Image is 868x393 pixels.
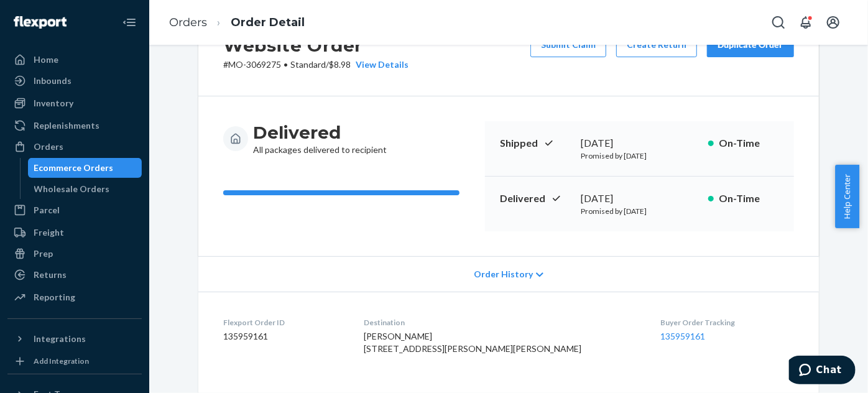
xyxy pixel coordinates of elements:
span: [PERSON_NAME] [STREET_ADDRESS][PERSON_NAME][PERSON_NAME] [364,331,581,354]
a: Returns [7,265,142,285]
a: Parcel [7,200,142,220]
span: • [284,59,288,70]
a: Prep [7,244,142,264]
button: View Details [351,58,409,71]
img: Flexport logo [14,16,67,29]
a: Order Detail [231,16,305,29]
button: Submit Claim [530,32,606,57]
h3: Delivered [253,121,387,144]
div: Integrations [34,333,86,345]
div: All packages delivered to recipient [253,121,387,156]
div: Inbounds [34,75,72,87]
button: Help Center [835,165,859,228]
div: Orders [34,141,63,153]
a: Home [7,50,142,70]
a: Wholesale Orders [28,179,142,199]
a: Add Integration [7,354,142,369]
a: Reporting [7,287,142,307]
button: Duplicate Order [707,32,794,57]
p: On-Time [719,136,779,150]
button: Close Navigation [117,10,142,35]
div: [DATE] [581,192,698,206]
a: Freight [7,223,142,243]
a: Orders [169,16,207,29]
h2: Website Order [223,32,409,58]
a: Inventory [7,93,142,113]
button: Open notifications [793,10,818,35]
div: Returns [34,269,67,281]
p: On-Time [719,192,779,206]
div: Freight [34,226,64,239]
p: # MO-3069275 / $8.98 [223,58,409,71]
span: Standard [290,59,326,70]
a: Inbounds [7,71,142,91]
button: Open account menu [821,10,846,35]
a: 135959161 [660,331,705,341]
button: Integrations [7,329,142,349]
div: Add Integration [34,356,89,366]
div: Ecommerce Orders [34,162,114,174]
div: Wholesale Orders [34,183,110,195]
p: Promised by [DATE] [581,150,698,161]
button: Open Search Box [766,10,791,35]
a: Ecommerce Orders [28,158,142,178]
p: Shipped [500,136,571,150]
ol: breadcrumbs [159,4,315,41]
dd: 135959161 [223,330,344,343]
div: [DATE] [581,136,698,150]
a: Orders [7,137,142,157]
span: Order History [474,268,533,280]
div: Prep [34,247,53,260]
dt: Destination [364,317,640,328]
iframe: Opens a widget where you can chat to one of our agents [789,356,856,387]
p: Delivered [500,192,571,206]
dt: Flexport Order ID [223,317,344,328]
div: Parcel [34,204,60,216]
a: Replenishments [7,116,142,136]
div: Home [34,53,58,66]
div: Reporting [34,291,75,303]
div: Replenishments [34,119,99,132]
dt: Buyer Order Tracking [660,317,794,328]
button: Create Return [616,32,697,57]
div: Duplicate Order [718,39,783,51]
p: Promised by [DATE] [581,206,698,216]
div: Inventory [34,97,73,109]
